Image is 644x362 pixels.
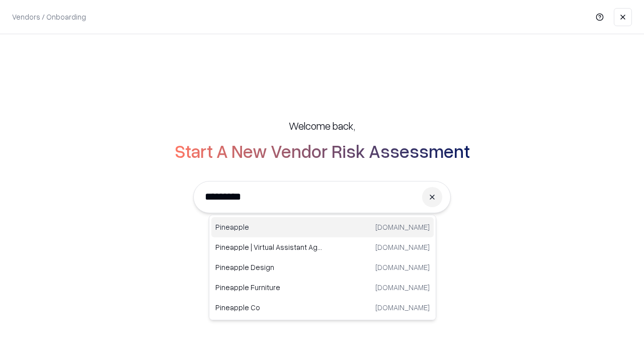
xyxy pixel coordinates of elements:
[375,222,430,232] p: [DOMAIN_NAME]
[375,282,430,293] p: [DOMAIN_NAME]
[215,222,323,232] p: Pineapple
[289,119,355,133] h5: Welcome back,
[215,242,323,252] p: Pineapple | Virtual Assistant Agency
[215,262,323,273] p: Pineapple Design
[209,215,436,320] div: Suggestions
[375,262,430,273] p: [DOMAIN_NAME]
[215,302,323,313] p: Pineapple Co
[375,302,430,313] p: [DOMAIN_NAME]
[375,242,430,252] p: [DOMAIN_NAME]
[175,141,470,161] h2: Start A New Vendor Risk Assessment
[12,12,86,22] p: Vendors / Onboarding
[215,282,323,293] p: Pineapple Furniture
